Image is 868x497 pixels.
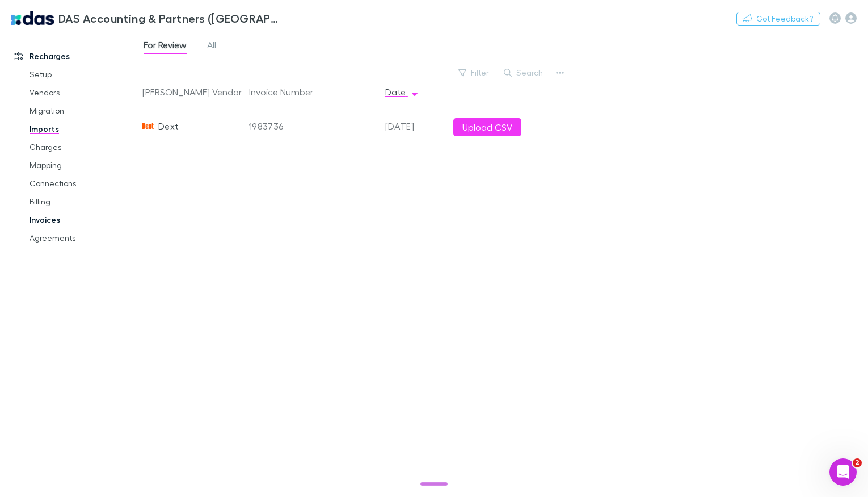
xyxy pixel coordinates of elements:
[18,156,140,174] a: Mapping
[142,120,154,132] img: Dext's Logo
[381,103,449,149] div: [DATE]
[18,193,140,211] a: Billing
[18,211,140,229] a: Invoices
[829,458,857,486] iframe: Intercom live chat
[736,12,820,26] button: Got Feedback?
[249,103,376,149] div: 1983736
[498,66,550,80] button: Search
[18,83,140,102] a: Vendors
[249,81,327,103] button: Invoice Number
[5,5,288,32] a: DAS Accounting & Partners ([GEOGRAPHIC_DATA]) LLP
[453,118,521,136] button: Upload CSV
[18,138,140,156] a: Charges
[11,11,54,25] img: DAS Accounting & Partners (UK) LLP's Logo
[144,39,187,54] span: For Review
[385,81,419,103] button: Date
[142,81,255,103] button: [PERSON_NAME] Vendor
[453,66,496,80] button: Filter
[58,11,281,25] h3: DAS Accounting & Partners ([GEOGRAPHIC_DATA]) LLP
[207,39,216,54] span: All
[2,47,140,65] a: Recharges
[18,65,140,83] a: Setup
[18,120,140,138] a: Imports
[18,174,140,193] a: Connections
[18,102,140,120] a: Migration
[158,103,179,149] span: Dext
[853,458,862,467] span: 2
[18,229,140,247] a: Agreements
